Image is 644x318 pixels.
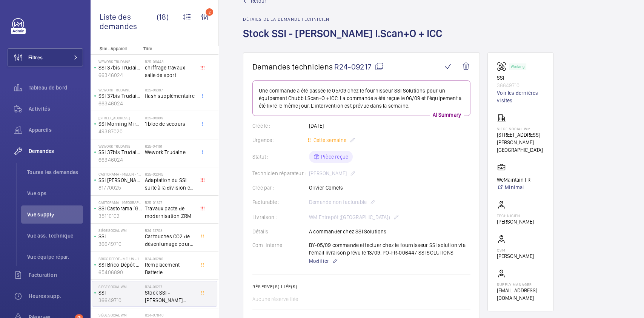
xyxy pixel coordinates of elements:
p: Brico Dépôt - MELUN - 1790 [98,256,142,261]
h2: Détails de la demande technicien [243,17,447,22]
h2: R24-09217 [145,284,195,289]
span: Demandes [29,147,83,155]
h2: R25-02345 [145,172,195,176]
p: 36649710 [98,240,142,248]
p: Site - Appareil [91,46,140,51]
a: Minimal [497,184,530,191]
h2: R24-07840 [145,313,195,317]
p: Castorama - MELUN - 1423 [98,172,142,176]
span: Adaptation du SSI suite à la division et réaménagement du magasin [145,176,195,191]
button: Filtres [8,48,83,66]
p: 66346024 [98,71,142,79]
span: Vue équipe répar. [27,253,83,261]
p: 66346024 [98,100,142,107]
a: Voir les dernières visites [497,89,544,104]
p: Titre [143,46,193,51]
span: 1 bloc de secours [145,120,195,128]
span: Filtres [28,54,43,61]
p: Working [511,65,524,68]
span: Wework Trudaine [145,148,195,156]
h2: R24-12708 [145,228,195,233]
span: Heures supp. [29,292,83,300]
p: SSI Castorama [GEOGRAPHIC_DATA] [98,205,142,212]
p: Siège social WM [497,127,544,131]
h2: Réserve(s) liée(s) [252,284,470,289]
span: Demandes techniciens [252,62,333,71]
p: SSI [98,233,142,240]
span: Activités [29,105,83,113]
span: Vue supply [27,211,83,218]
p: WeWork Trudaine [98,59,142,64]
p: Siège social WM [98,313,142,317]
span: Facturation [29,271,83,279]
p: 36649710 [98,296,142,304]
span: chiffrage travaux salle de sport [145,64,195,79]
p: SSI Morning Miromesnil [98,120,142,128]
p: SSI 37bis Trudaine [98,92,142,100]
p: SSI [PERSON_NAME] [98,176,142,184]
img: fire_alarm.svg [497,62,509,71]
h2: R25-09443 [145,59,195,64]
p: 36649710 [497,82,544,89]
p: AI Summary [430,111,464,119]
span: Stock SSI - [PERSON_NAME] I.Scan+O + ICC [145,289,195,304]
span: Modifier [309,257,329,265]
span: Appareils [29,126,83,134]
p: SSI 37bis Trudaine [98,64,142,71]
span: Tableau de bord [29,84,83,91]
p: Siège social WM [98,228,142,233]
p: SSI Brico Dépôt Melun [98,261,142,269]
span: Liste des demandes [100,12,157,31]
p: [GEOGRAPHIC_DATA] [497,146,544,154]
p: [PERSON_NAME] [497,218,534,225]
p: WeWork Trudaine [98,88,142,92]
h2: R25-06909 [145,116,195,120]
p: [PERSON_NAME] [497,252,534,260]
p: SSI [497,74,544,82]
p: 49387020 [98,128,142,135]
span: flash supplémentaire [145,92,195,100]
p: WeMaintain FR [497,176,530,184]
h1: Stock SSI - [PERSON_NAME] I.Scan+O + ICC [243,26,447,52]
p: 35110102 [98,212,142,220]
p: SSI [98,289,142,296]
h2: R25-09387 [145,88,195,92]
span: Remplacement Batterie [145,261,195,276]
p: 81770025 [98,184,142,191]
h2: R25-01327 [145,200,195,205]
p: SSI 37bis Trudaine [98,148,142,156]
span: Vue ass. technique [27,232,83,239]
p: [EMAIL_ADDRESS][DOMAIN_NAME] [497,287,544,302]
p: WeWork Trudaine [98,144,142,148]
p: [STREET_ADDRESS][PERSON_NAME] [497,131,544,146]
p: Technicien [497,213,534,218]
p: 66346024 [98,156,142,164]
p: Supply manager [497,282,544,287]
h2: R24-09280 [145,256,195,261]
p: Siège social WM [98,284,142,289]
span: Cartouches CO2 de désenfumage pour stock [145,233,195,248]
p: Castorama - [GEOGRAPHIC_DATA] SOUS BOIS - 1479 [98,200,142,205]
h2: R25-04161 [145,144,195,148]
p: 65406890 [98,269,142,276]
span: R24-09217 [334,62,384,71]
span: Vue ops [27,190,83,197]
span: Travaux pacte de modernisation ZRM [145,205,195,220]
span: Toutes les demandes [27,168,83,176]
p: [STREET_ADDRESS] [98,116,142,120]
p: CSM [497,248,534,252]
p: Une commande a été passée le 05/09 chez le fournisseur SSI Solutions pour un équipement Chubb I.S... [259,87,464,110]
